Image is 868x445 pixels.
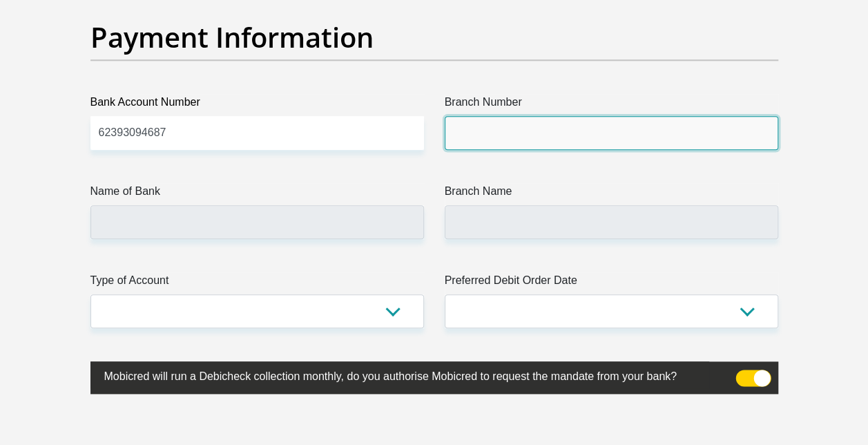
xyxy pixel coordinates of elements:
input: Branch Name [445,205,778,239]
label: Preferred Debit Order Date [445,272,778,294]
input: Name of Bank [90,205,424,239]
input: Bank Account Number [90,116,424,150]
label: Bank Account Number [90,94,424,116]
label: Branch Number [445,94,778,116]
input: Branch Number [445,116,778,150]
label: Name of Bank [90,183,424,205]
label: Mobicred will run a Debicheck collection monthly, do you authorise Mobicred to request the mandat... [90,361,709,388]
label: Branch Name [445,183,778,205]
h2: Payment Information [90,21,778,54]
label: Type of Account [90,272,424,294]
